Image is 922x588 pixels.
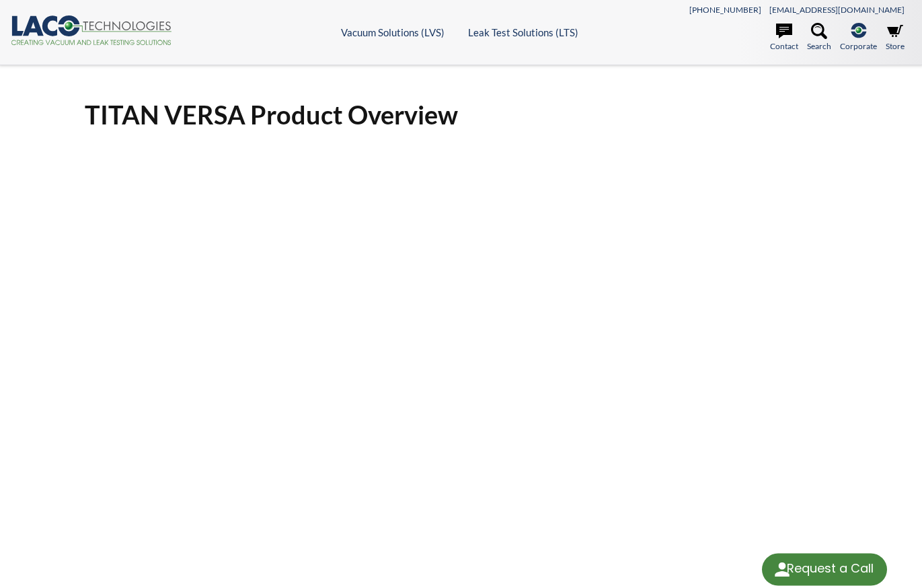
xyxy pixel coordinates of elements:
[771,558,793,580] img: round button
[341,26,445,38] a: Vacuum Solutions (LVS)
[769,5,905,15] a: [EMAIL_ADDRESS][DOMAIN_NAME]
[840,40,877,52] span: Corporate
[468,26,578,38] a: Leak Test Solutions (LTS)
[886,23,905,52] a: Store
[770,23,798,52] a: Contact
[689,5,761,15] a: [PHONE_NUMBER]
[762,553,887,585] div: Request a Call
[85,98,837,131] h1: TITAN VERSA Product Overview
[787,553,874,584] div: Request a Call
[807,23,831,52] a: Search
